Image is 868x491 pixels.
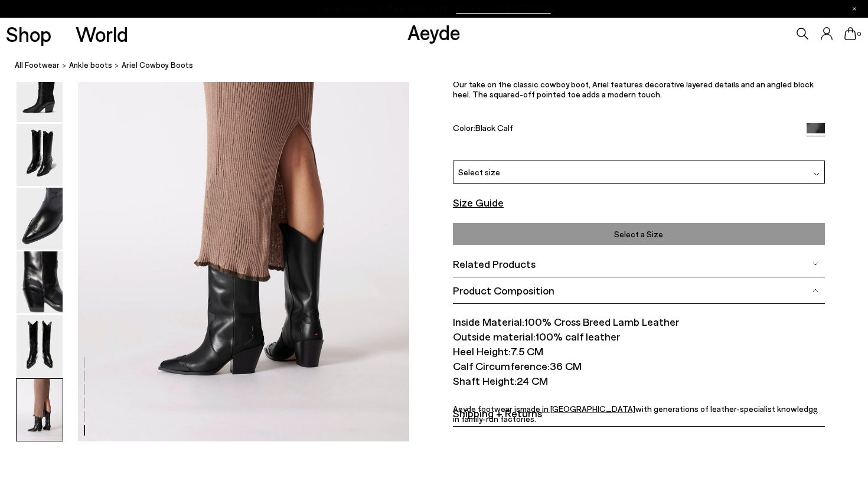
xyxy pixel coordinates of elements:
a: World [76,24,128,44]
a: made in [GEOGRAPHIC_DATA] [520,403,635,413]
img: Ariel Cowboy Boots - Image 1 [17,60,63,122]
a: Shop [6,24,51,44]
font: Our take on the classic cowboy boot, Ariel features decorative layered details and an angled bloc... [453,79,814,99]
font: Inside Material: [453,315,524,328]
nav: breadcrumb [15,50,868,82]
font: Heel Height: [453,345,511,358]
font: 36 CM [550,359,582,372]
font: Color: [453,123,475,133]
font: World [76,21,128,46]
font: Size Guide [453,196,504,209]
img: Ariel Cowboy Boots - Image 2 [17,124,63,186]
img: Ariel Cowboy Boots - Image 4 [17,251,63,313]
font: Select a Size [614,229,663,239]
img: Ariel Cowboy Boots - Image 6 [17,379,63,441]
font: Shop [6,21,51,46]
font: Calf Circumference: [453,359,550,372]
img: Ariel Cowboy Boots - Image 3 [17,188,63,250]
font: with generations of leather-specialist knowledge in family-run factories. [453,403,818,423]
img: svg%3E [812,410,818,416]
a: 0 [844,27,856,40]
font: Select size [458,167,500,177]
font: Aeyde footwear is [453,403,520,413]
button: Select a Size [453,223,825,245]
font: Final Sizes | Extra 15% Off [317,2,448,15]
img: Ariel Cowboy Boots - Image 5 [17,315,63,377]
img: svg%3E [812,287,818,293]
font: Outside material: [453,330,536,343]
button: Size Guide [453,195,504,211]
img: svg%3E [814,171,820,177]
font: Black Calf [475,123,513,133]
font: Shaft Height: [453,374,517,387]
font: Ariel Cowboy Boots [122,60,193,70]
font: Related Products [453,257,536,270]
font: Product Composition [453,284,554,297]
font: 100% calf leather [536,330,620,343]
font: 0 [857,30,861,37]
font: 7.5 CM [511,345,543,358]
font: Ankle boots [69,60,112,70]
font: Shipping + Returns [453,407,542,420]
img: svg%3E [812,261,818,267]
font: Use Code EXTRA15 [456,2,551,15]
a: All Footwear [15,59,60,71]
font: All Footwear [15,60,60,70]
font: 100% Cross Breed Lamb Leather [524,315,679,328]
a: Aeyde [407,19,461,44]
span: Navigate to /collections/ss25-final-sizes [456,4,551,14]
font: 24 CM [517,374,548,387]
a: Ankle boots [69,59,112,71]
